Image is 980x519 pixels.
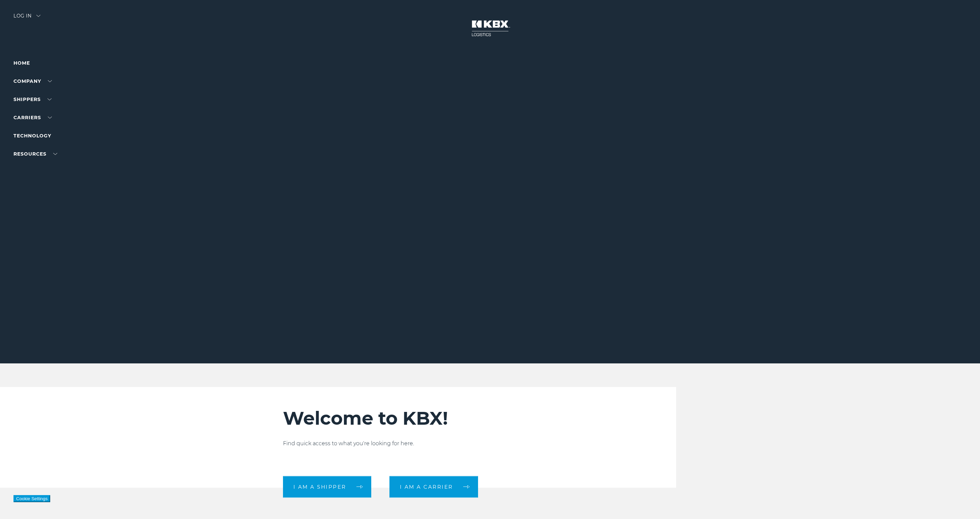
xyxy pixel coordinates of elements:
span: I am a carrier [400,484,453,489]
img: arrow [36,15,40,17]
a: SHIPPERS [13,96,52,102]
img: kbx logo [465,13,515,43]
div: Log in [13,13,40,23]
p: Find quick access to what you're looking for here. [283,440,724,448]
a: Carriers [13,115,52,121]
a: Technology [13,133,51,139]
a: I am a carrier arrow arrow [389,476,478,497]
button: Cookie Settings [13,495,50,502]
a: Company [13,78,52,84]
a: I am a shipper arrow arrow [283,476,371,497]
h2: Welcome to KBX! [283,407,724,429]
span: I am a shipper [293,484,346,489]
a: Home [13,60,30,66]
a: RESOURCES [13,151,57,157]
